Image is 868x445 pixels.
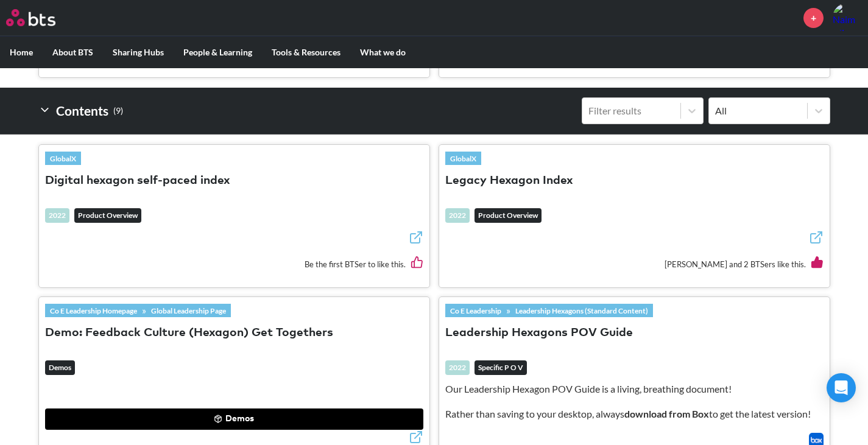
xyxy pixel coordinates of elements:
[475,360,527,375] em: Specific P O V
[445,304,653,317] div: »
[38,97,123,124] h2: Contents
[445,360,470,375] div: 2022
[445,304,506,317] a: Co E Leadership
[588,104,674,117] div: Filter results
[45,360,75,375] em: Demos
[174,37,262,68] label: People & Learning
[445,173,573,189] button: Legacy Hexagon Index
[445,152,481,165] a: GlobalX
[6,9,55,26] img: BTS Logo
[45,247,423,281] div: Be the first BTSer to like this.
[113,103,123,119] small: ( 9 )
[74,208,141,223] em: Product Overview
[833,3,862,32] img: Naim Ali
[445,325,633,342] button: Leadership Hexagons POV Guide
[103,37,174,68] label: Sharing Hubs
[445,247,824,281] div: [PERSON_NAME] and 2 BTSers like this.
[715,104,801,117] div: All
[809,230,824,248] a: External link
[475,208,542,223] em: Product Overview
[827,373,856,402] div: Open Intercom Messenger
[45,408,423,430] button: Demos
[833,3,862,32] a: Profile
[45,173,230,189] button: Digital hexagon self-paced index
[45,304,231,317] div: »
[43,37,103,68] label: About BTS
[445,407,824,421] p: Rather than saving to your desktop, always to get the latest version!
[6,9,78,26] a: Go home
[445,208,470,223] div: 2022
[262,37,350,68] label: Tools & Resources
[445,382,824,396] p: Our Leadership Hexagon POV Guide is a living, breathing document!
[624,408,709,419] strong: download from Box
[350,37,415,68] label: What we do
[803,8,824,28] a: +
[45,208,69,223] div: 2022
[45,325,333,342] button: Demo: Feedback Culture (Hexagon) Get Togethers
[45,152,81,165] a: GlobalX
[510,304,653,317] a: Leadership Hexagons (Standard Content)
[409,230,423,248] a: External link
[146,304,231,317] a: Global Leadership Page
[45,304,142,317] a: Co E Leadership Homepage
